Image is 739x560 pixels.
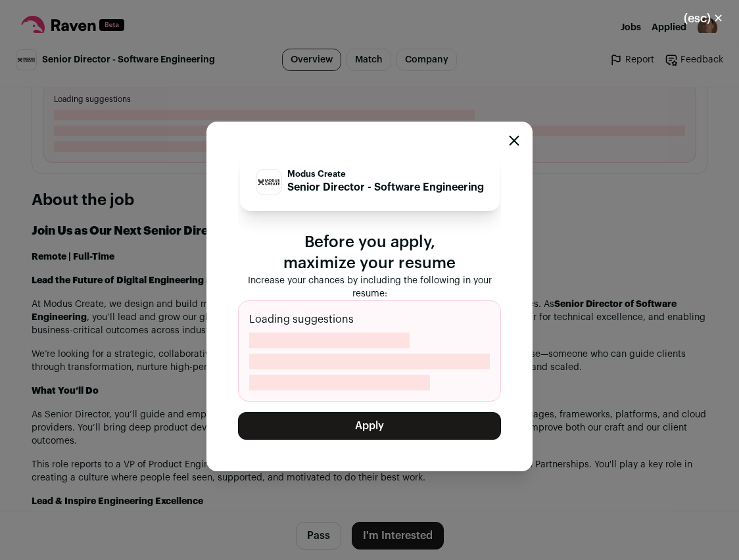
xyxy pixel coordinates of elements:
[287,169,484,179] p: Modus Create
[238,300,501,402] div: Loading suggestions
[238,412,501,440] button: Apply
[256,177,281,186] img: b7d1039dab99821a620efb55549bbaded13eaaf987d736ac0c37fc23a4b8527d
[509,135,519,146] button: Close modal
[668,4,739,33] button: Close modal
[238,232,501,274] p: Before you apply, maximize your resume
[238,274,501,300] p: Increase your chances by including the following in your resume:
[287,179,484,195] p: Senior Director - Software Engineering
